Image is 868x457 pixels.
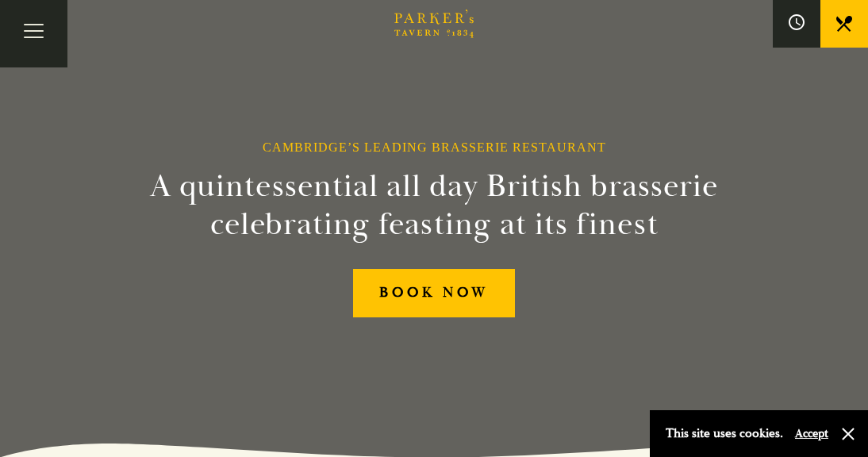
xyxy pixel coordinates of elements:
button: Accept [795,426,828,441]
button: Close and accept [840,426,856,442]
p: This site uses cookies. [666,422,783,445]
h1: Cambridge’s Leading Brasserie Restaurant [263,140,606,155]
a: BOOK NOW [353,269,515,317]
h2: A quintessential all day British brasserie celebrating feasting at its finest [136,167,732,244]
